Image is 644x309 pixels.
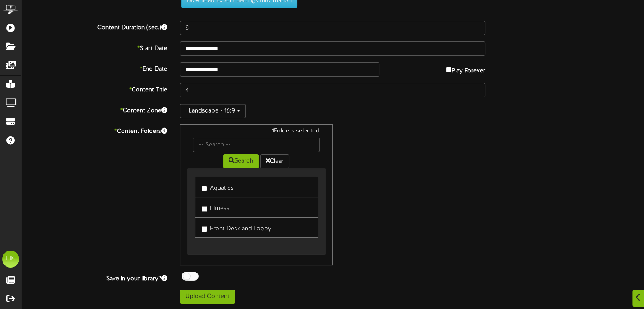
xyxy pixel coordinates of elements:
[180,290,235,304] button: Upload Content
[180,83,485,97] input: Title of this Content
[15,41,174,53] label: Start Date
[202,186,207,191] input: Aquatics
[202,226,207,232] input: Front Desk and Lobby
[202,222,271,233] label: Front Desk and Lobby
[260,154,289,168] button: Clear
[202,206,207,212] input: Fitness
[15,272,174,283] label: Save in your library?
[193,138,319,152] input: -- Search --
[180,104,246,118] button: Landscape - 16:9
[15,83,174,94] label: Content Title
[15,124,174,136] label: Content Folders
[15,21,174,32] label: Content Duration (sec.)
[446,62,485,75] label: Play Forever
[202,181,234,193] label: Aquatics
[187,127,326,138] div: 1 Folders selected
[15,104,174,115] label: Content Zone
[15,62,174,74] label: End Date
[223,154,259,168] button: Search
[446,67,451,72] input: Play Forever
[202,201,229,213] label: Fitness
[2,251,19,268] div: HK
